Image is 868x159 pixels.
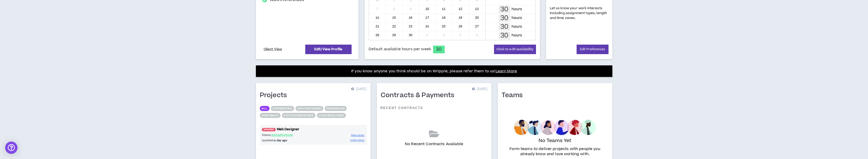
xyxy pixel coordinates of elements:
span: UPDATED! [262,128,276,131]
p: hours [512,33,522,38]
button: Invited (new) [296,106,323,111]
p: Let us know your work interests including assignment types, length and time zones. [550,6,609,21]
span: Default available hours per week [369,46,431,52]
a: Edit Preferences [577,45,609,54]
p: hours [512,6,522,12]
span: Active/Archived [271,133,293,137]
div: Open Intercom Messenger [5,142,17,154]
p: If you know anyone you think should be on Wripple, please refer them to us! [351,68,517,74]
button: Contract [260,113,281,118]
p: Updated: [262,138,313,143]
a: UPDATED!Web Designer [260,127,367,132]
a: Learn More [496,68,517,74]
p: Status: [262,133,313,137]
img: empty [514,120,596,135]
a: Edit/View Profile [305,45,352,54]
button: Interested [271,106,294,111]
p: Form teams to deliver projects with people you already know and love working with. [504,146,606,157]
h1: Teams [502,91,527,100]
p: [DATE] [351,87,366,92]
button: Proposing [325,106,346,111]
p: [DATE] [472,87,487,92]
p: No Recent Contracts Available [405,141,463,147]
p: No Teams Yet [539,137,571,144]
h1: Projects [260,91,291,100]
a: Interviews [350,138,365,143]
i: a day ago [274,138,287,142]
span: Messages [351,133,365,137]
h1: Contracts & Payments [381,91,458,100]
a: Client View [263,45,283,54]
button: Active/Archived [282,113,316,118]
button: Lost/Declined [317,113,346,118]
p: hours [512,24,522,29]
button: All [260,106,270,111]
p: Recent Contracts [381,106,423,110]
p: hours [512,15,522,21]
span: Interviews [350,138,365,142]
button: Click to edit availability [494,45,536,54]
a: Messages [351,133,365,138]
